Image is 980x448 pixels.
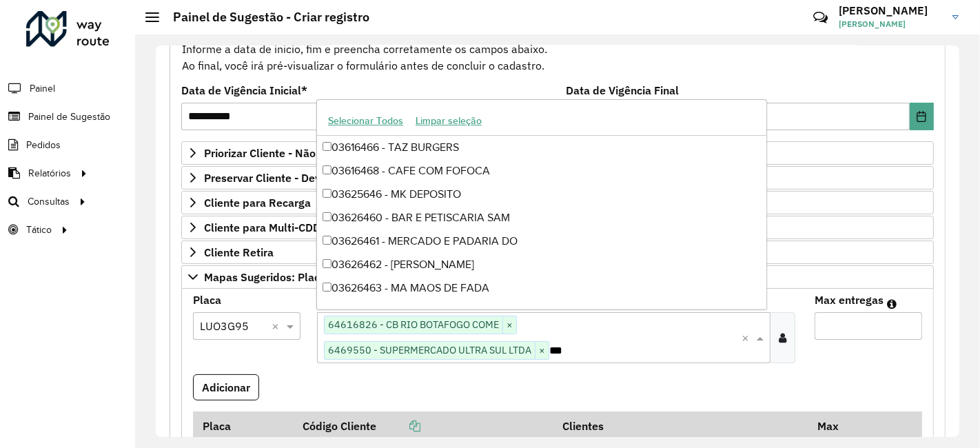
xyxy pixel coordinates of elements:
span: Painel [30,81,55,96]
em: Máximo de clientes que serão colocados na mesma rota com os clientes informados [887,298,897,309]
a: Copiar [376,419,420,433]
div: 03616466 - TAZ BURGERS [317,136,766,159]
button: Limpar seleção [409,110,488,132]
div: 03616468 - CAFE COM FOFOCA [317,159,766,183]
span: Mapas Sugeridos: Placa-Cliente [204,272,366,283]
a: Contato Rápido [806,3,835,32]
a: Cliente para Recarga [181,191,934,214]
a: Cliente Retira [181,241,934,264]
div: 03625646 - MK DEPOSITO [317,183,766,206]
th: Código Cliente [293,411,553,440]
th: Placa [193,411,293,440]
a: Cliente para Multi-CDD/Internalização [181,216,934,239]
span: Clear all [272,318,283,334]
div: 03626463 - MA MAOS DE FADA [317,276,766,300]
span: Clear all [742,329,753,346]
a: Mapas Sugeridos: Placa-Cliente [181,265,934,289]
span: Tático [26,223,52,237]
th: Clientes [553,411,808,440]
span: × [535,343,549,359]
a: Priorizar Cliente - Não podem ficar no buffer [181,141,934,165]
span: Cliente para Multi-CDD/Internalização [204,222,398,233]
div: Informe a data de inicio, fim e preencha corretamente os campos abaixo. Ao final, você irá pré-vi... [181,23,934,74]
th: Max [808,411,864,440]
a: Preservar Cliente - Devem ficar no buffer, não roteirizar [181,166,934,190]
span: Preservar Cliente - Devem ficar no buffer, não roteirizar [204,172,484,183]
span: Cliente para Recarga [204,197,311,208]
button: Selecionar Todos [322,110,409,132]
span: Cliente Retira [204,247,274,258]
span: × [502,317,516,334]
div: 03626460 - BAR E PETISCARIA SAM [317,206,766,230]
button: Choose Date [910,103,934,130]
label: Data de Vigência Inicial [181,82,307,99]
span: Painel de Sugestão [28,110,110,124]
span: Priorizar Cliente - Não podem ficar no buffer [204,147,429,159]
span: Consultas [28,194,70,209]
div: 03626462 - [PERSON_NAME] [317,253,766,276]
div: 03626461 - MERCADO E PADARIA DO [317,230,766,253]
button: Adicionar [193,374,259,400]
label: Placa [193,292,221,308]
span: 64616826 - CB RIO BOTAFOGO COME [325,316,502,333]
span: 6469550 - SUPERMERCADO ULTRA SUL LTDA [325,342,535,358]
label: Data de Vigência Final [566,82,679,99]
h2: Painel de Sugestão - Criar registro [159,10,369,25]
span: [PERSON_NAME] [839,18,942,30]
div: 03626464 - ZE DO CHOPP BANGU [317,300,766,323]
label: Max entregas [815,292,884,308]
span: Relatórios [28,166,71,181]
span: Pedidos [26,138,61,152]
ng-dropdown-panel: Options list [316,99,767,309]
h3: [PERSON_NAME] [839,4,942,17]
